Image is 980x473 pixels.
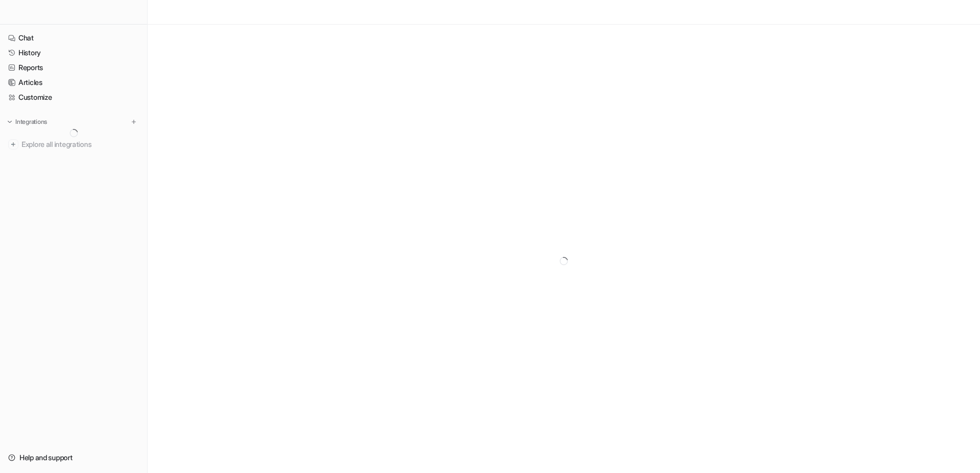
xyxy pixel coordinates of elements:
[4,75,143,90] a: Articles
[6,118,13,125] img: expand menu
[4,46,143,60] a: History
[4,450,143,465] a: Help and support
[130,118,137,125] img: menu_add.svg
[22,136,139,153] span: Explore all integrations
[4,60,143,75] a: Reports
[4,137,143,152] a: Explore all integrations
[8,139,18,149] img: explore all integrations
[4,117,50,127] button: Integrations
[4,90,143,104] a: Customize
[4,31,143,45] a: Chat
[15,118,47,126] p: Integrations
